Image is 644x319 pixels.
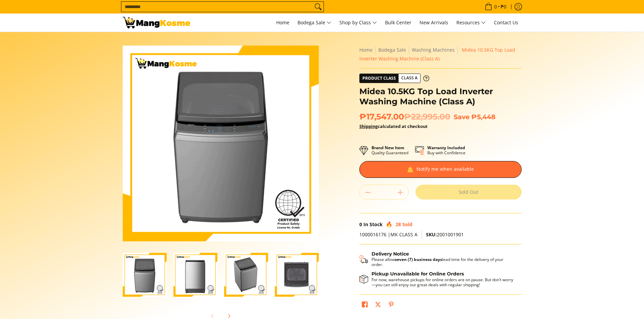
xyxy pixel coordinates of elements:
a: Product Class Class A [359,74,429,83]
strong: Warranty Included [427,145,465,151]
nav: Breadcrumbs [359,46,522,63]
a: Resources [453,14,489,32]
span: Bulk Center [385,19,411,26]
a: New Arrivals [416,14,452,32]
span: Sold [402,221,412,228]
span: 28 [396,221,401,228]
a: Post on X [373,300,383,311]
a: Bodega Sale [294,14,335,32]
span: In Stock [363,221,383,228]
button: Search [313,2,324,12]
a: Pin on Pinterest [386,300,396,311]
span: New Arrivals [420,19,448,26]
img: Midea 10.5 Top Load Washing Machine Inverter (Class B) l Mang Kosme [123,17,190,28]
del: ₱22,995.00 [404,112,450,122]
strong: Pickup Unavailable for Online Orders [372,271,464,277]
a: Home [359,47,373,53]
span: ₱5,448 [471,113,496,121]
a: Bodega Sale [378,47,406,53]
a: Home [273,14,293,32]
span: SKU: [426,231,437,238]
img: Midea 10.5KG Top Load Inverter Washing Machine (Class A)-4 [275,253,319,297]
strong: Delivery Notice [372,251,409,257]
p: For now, warehouse pickups for online orders are on pause. But don’t worry—you can still enjoy ou... [372,277,515,287]
a: Shipping [359,123,378,129]
img: Midea 10.5KG Top Load Inverter Washing Machine (Class A)-3 [224,253,268,297]
img: Midea 10.5KG Top Load Inverter Washing Machine (Class A)-1 [123,253,167,297]
span: ₱17,547.00 [359,112,450,122]
a: Shop by Class [336,14,380,32]
span: Home [276,19,289,26]
a: Bulk Center [382,14,415,32]
span: Shop by Class [339,19,377,27]
strong: Brand New Item [372,145,404,151]
span: Product Class [360,74,399,83]
img: Midea 10.5KG Top Load Inverter Washing Machine (Class A)-2 [173,253,217,297]
span: Class A [399,74,420,82]
span: Midea 10.5KG Top Load Inverter Washing Machine (Class A) [359,47,515,62]
span: 2001001901 [426,231,464,238]
p: Buy with Confidence [427,145,466,155]
span: Save [454,113,470,121]
p: Please allow lead time for the delivery of your order. [372,257,515,267]
a: Contact Us [491,14,522,32]
p: Quality Guaranteed [372,145,408,155]
a: Share on Facebook [360,300,369,311]
span: Contact Us [494,19,518,26]
h1: Midea 10.5KG Top Load Inverter Washing Machine (Class A) [359,86,522,107]
nav: Main Menu [197,14,522,32]
strong: seven (7) business days [395,257,442,262]
img: Midea 10.5KG Top Load Inverter Washing Machine (Class A) [123,46,319,241]
span: ₱0 [500,4,507,9]
span: 0 [493,4,498,9]
span: • [483,3,508,10]
span: 1000016176 |MK CLASS A [359,231,418,238]
strong: calculated at checkout [359,123,428,129]
span: Resources [456,19,486,27]
button: Shipping & Delivery [359,251,515,267]
span: Bodega Sale [297,19,331,27]
a: Washing Machines [412,47,455,53]
span: 0 [359,221,362,228]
